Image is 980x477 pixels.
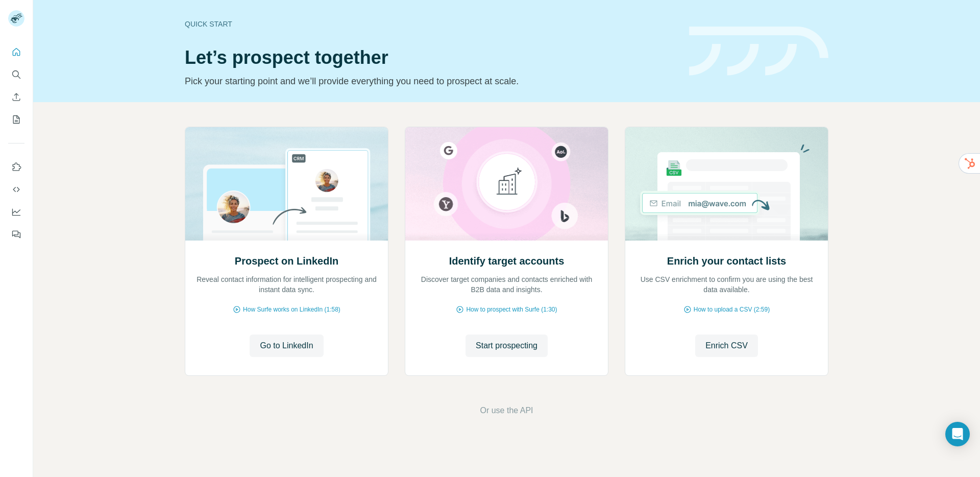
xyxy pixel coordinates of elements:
button: Dashboard [8,203,24,221]
span: How Surfe works on LinkedIn (1:58) [243,305,340,314]
img: Prospect on LinkedIn [185,127,388,241]
button: Or use the API [480,404,533,417]
img: Identify target accounts [405,127,608,241]
div: Quick start [185,19,677,29]
img: Enrich your contact lists [625,127,828,241]
p: Use CSV enrichment to confirm you are using the best data available. [635,274,818,295]
button: My lists [8,110,24,129]
button: Feedback [8,225,24,244]
button: Enrich CSV [695,335,758,357]
button: Search [8,65,24,84]
h1: Let’s prospect together [185,47,677,68]
span: How to prospect with Surfe (1:30) [466,305,557,314]
p: Pick your starting point and we’ll provide everything you need to prospect at scale. [185,74,677,88]
span: Enrich CSV [705,340,748,352]
button: Start prospecting [465,335,548,357]
button: Enrich CSV [8,88,24,106]
button: Use Surfe API [8,180,24,199]
button: Go to LinkedIn [250,335,323,357]
img: banner [689,27,828,76]
h2: Prospect on LinkedIn [235,254,338,268]
p: Reveal contact information for intelligent prospecting and instant data sync. [195,274,378,295]
h2: Enrich your contact lists [667,254,786,268]
button: Use Surfe on LinkedIn [8,158,24,176]
span: Start prospecting [476,340,537,352]
div: Open Intercom Messenger [945,422,970,446]
button: Quick start [8,43,24,61]
span: Go to LinkedIn [260,340,313,352]
p: Discover target companies and contacts enriched with B2B data and insights. [415,274,598,295]
span: How to upload a CSV (2:59) [694,305,770,314]
h2: Identify target accounts [449,254,565,268]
